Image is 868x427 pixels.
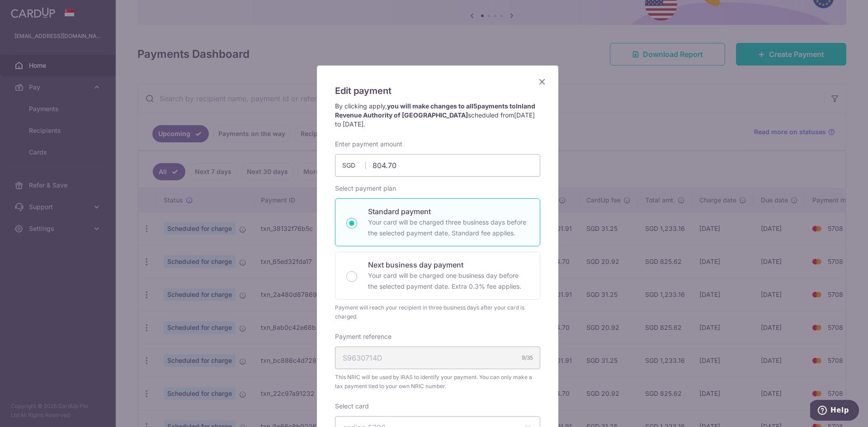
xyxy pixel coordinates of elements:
span: 5 [473,102,477,110]
p: Your card will be charged one business day before the selected payment date. Extra 0.3% fee applies. [368,270,529,292]
button: Close [537,76,547,87]
div: Payment will reach your recipient in three business days after your card is charged. [335,303,540,321]
span: Help [20,6,39,14]
div: 9/35 [522,353,533,362]
p: Standard payment [368,206,529,217]
label: Select card [335,402,369,411]
p: Your card will be charged three business days before the selected payment date. Standard fee appl... [368,217,529,239]
span: This NRIC will be used by IRAS to identify your payment. You can only make a tax payment tied to ... [335,373,540,391]
p: Next business day payment [368,259,529,270]
input: 0.00 [335,154,540,177]
p: By clicking apply, scheduled from . [335,102,540,129]
label: Payment reference [335,332,392,341]
strong: you will make changes to all payments to [335,102,535,119]
label: Select payment plan [335,184,396,193]
h5: Edit payment [335,84,540,98]
span: SGD [342,161,366,170]
label: Enter payment amount [335,140,402,149]
iframe: Opens a widget where you can find more information [810,400,859,422]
